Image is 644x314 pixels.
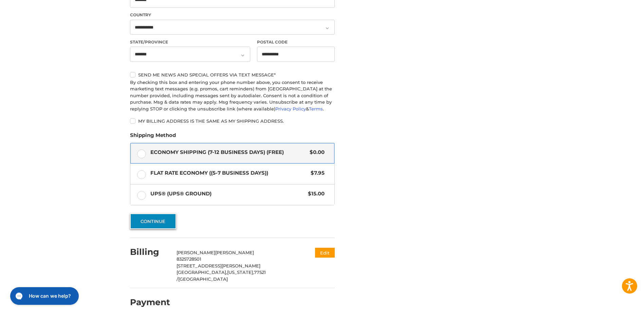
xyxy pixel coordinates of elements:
a: Privacy Policy [275,106,306,111]
span: Economy Shipping (7-12 Business Days) (Free) [150,149,307,156]
span: $0.00 [306,149,325,156]
span: 77521 / [177,269,266,282]
span: [GEOGRAPHIC_DATA], [177,269,227,275]
span: 8325728501 [177,256,201,262]
span: [PERSON_NAME] [177,250,215,255]
label: Send me news and special offers via text message* [130,72,335,77]
h2: Payment [130,297,170,308]
h2: Billing [130,247,170,257]
legend: Shipping Method [130,132,176,142]
iframe: Google Customer Reviews [588,296,644,314]
button: Edit [315,248,335,258]
iframe: Gorgias live chat messenger [7,285,81,307]
button: Continue [130,213,176,229]
span: $7.95 [307,169,325,177]
a: Terms [309,106,323,111]
span: Flat Rate Economy ((5-7 Business Days)) [150,169,308,177]
label: State/Province [130,39,250,45]
span: [STREET_ADDRESS][PERSON_NAME] [177,263,260,268]
label: Country [130,12,335,18]
span: $15.00 [305,190,325,198]
span: UPS® (UPS® Ground) [150,190,305,198]
span: [PERSON_NAME] [215,250,254,255]
label: Postal Code [257,39,335,45]
span: [US_STATE], [227,269,254,275]
label: My billing address is the same as my shipping address. [130,118,335,124]
div: By checking this box and entering your phone number above, you consent to receive marketing text ... [130,79,335,112]
span: [GEOGRAPHIC_DATA] [178,276,228,282]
